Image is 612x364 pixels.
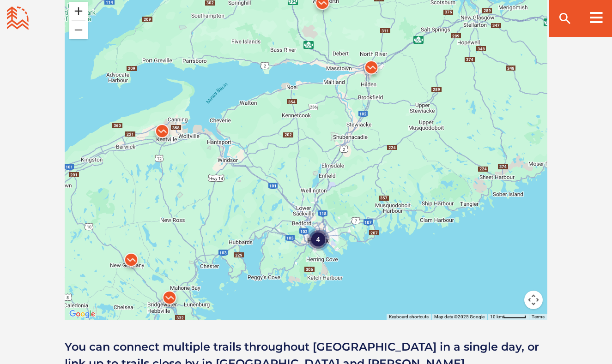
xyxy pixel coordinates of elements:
[532,314,545,319] a: Terms (opens in new tab)
[69,21,88,39] button: Zoom out
[69,2,88,20] button: Zoom in
[306,228,329,251] div: 4
[487,314,529,320] button: Map Scale: 10 km per 46 pixels
[67,308,97,320] img: Google
[67,308,97,320] a: Open this area in Google Maps (opens a new window)
[524,291,543,309] button: Map camera controls
[434,314,485,319] span: Map data ©2025 Google
[557,11,572,26] ion-icon: search
[490,314,503,319] span: 10 km
[389,314,429,320] button: Keyboard shortcuts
